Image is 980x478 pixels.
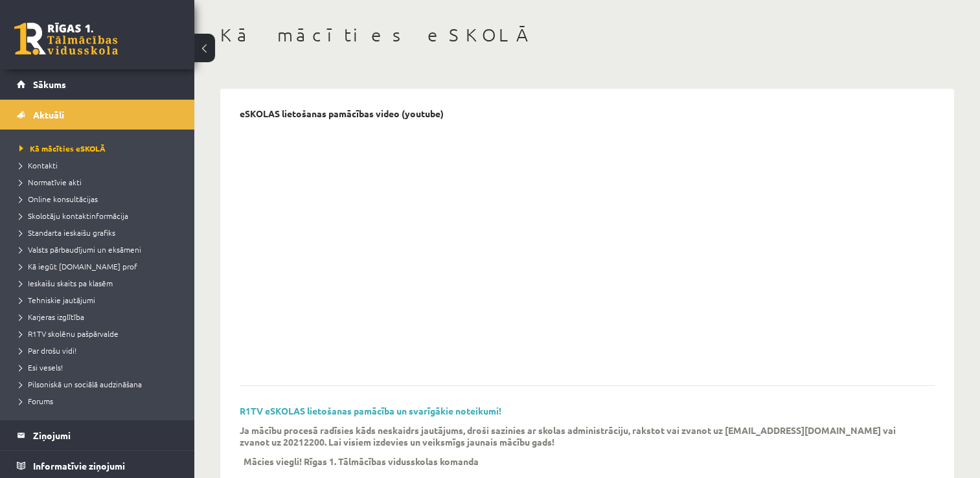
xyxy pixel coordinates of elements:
span: Forums [19,396,53,406]
a: Kā iegūt [DOMAIN_NAME] prof [19,260,181,272]
a: R1TV skolēnu pašpārvalde [19,328,181,339]
a: Normatīvie akti [19,176,181,188]
a: Skolotāju kontaktinformācija [19,210,181,222]
span: R1TV skolēnu pašpārvalde [19,328,119,339]
a: Kā mācīties eSKOLĀ [19,142,181,154]
span: Normatīvie akti [19,177,82,187]
a: Ieskaišu skaits pa klasēm [19,277,181,289]
a: Tehniskie jautājumi [19,294,181,306]
a: Online konsultācijas [19,193,181,205]
span: Aktuāli [33,109,64,120]
a: Par drošu vidi! [19,345,181,356]
span: Tehniskie jautājumi [19,295,95,305]
span: Sākums [33,78,66,90]
span: Kā mācīties eSKOLĀ [19,143,106,154]
a: Standarta ieskaišu grafiks [19,227,181,238]
h1: Kā mācīties eSKOLĀ [220,24,954,46]
legend: Ziņojumi [33,420,178,450]
span: Skolotāju kontaktinformācija [19,211,128,221]
a: Pilsoniskā un sociālā audzināšana [19,378,181,390]
span: Ieskaišu skaits pa klasēm [19,278,113,288]
span: Kā iegūt [DOMAIN_NAME] prof [19,261,137,271]
p: Mācies viegli! [244,455,302,467]
span: Valsts pārbaudījumi un eksāmeni [19,244,141,255]
span: Online konsultācijas [19,194,98,204]
p: Ja mācību procesā radīsies kāds neskaidrs jautājums, droši sazinies ar skolas administrāciju, rak... [240,424,915,448]
a: Valsts pārbaudījumi un eksāmeni [19,244,181,255]
a: Kontakti [19,159,181,171]
a: Forums [19,395,181,407]
a: Esi vesels! [19,361,181,373]
p: Rīgas 1. Tālmācības vidusskolas komanda [304,455,479,467]
span: Esi vesels! [19,362,63,372]
a: Ziņojumi [17,420,178,450]
span: Standarta ieskaišu grafiks [19,227,115,238]
a: R1TV eSKOLAS lietošanas pamācība un svarīgākie noteikumi! [240,405,501,416]
a: Aktuāli [17,100,178,130]
a: Karjeras izglītība [19,311,181,323]
span: Pilsoniskā un sociālā audzināšana [19,379,142,389]
span: Karjeras izglītība [19,312,84,322]
span: Kontakti [19,160,58,170]
span: Par drošu vidi! [19,345,76,356]
p: eSKOLAS lietošanas pamācības video (youtube) [240,108,444,119]
a: Rīgas 1. Tālmācības vidusskola [14,23,118,55]
a: Sākums [17,69,178,99]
